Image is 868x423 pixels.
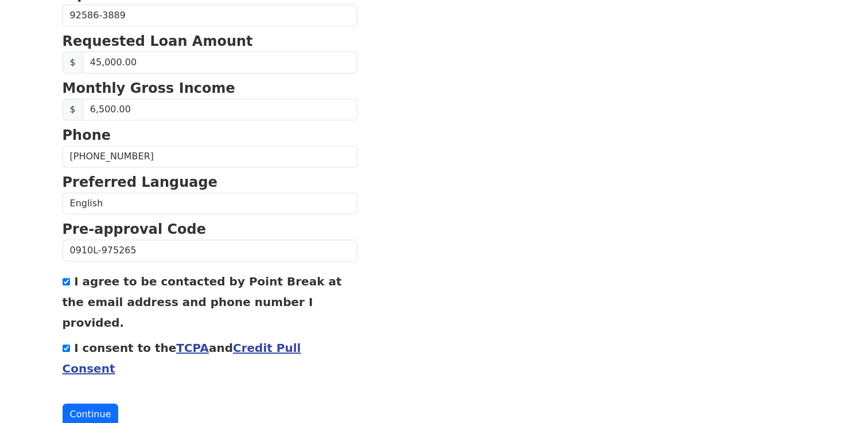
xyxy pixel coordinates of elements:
input: Zip Code [63,5,357,26]
strong: Requested Loan Amount [63,33,253,49]
input: Monthly Gross Income [83,99,357,120]
strong: Pre-approval Code [63,221,207,237]
span: $ [63,99,83,120]
input: Pre-approval Code [63,240,357,261]
p: Monthly Gross Income [63,78,357,99]
strong: Preferred Language [63,174,217,190]
input: Phone [63,146,357,167]
a: TCPA [176,341,209,355]
label: I consent to the and [63,341,301,375]
strong: Phone [63,127,111,143]
input: Requested Loan Amount [83,52,357,73]
span: $ [63,52,83,73]
label: I agree to be contacted by Point Break at the email address and phone number I provided. [63,275,342,330]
